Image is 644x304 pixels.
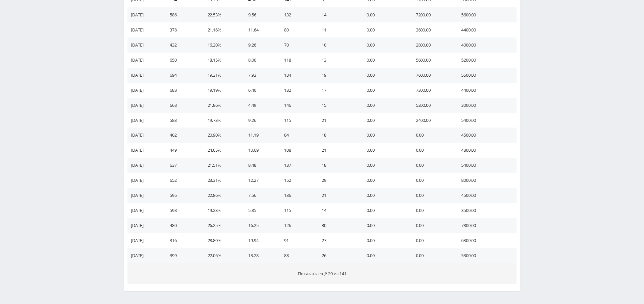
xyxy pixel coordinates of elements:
td: 0.00 [360,68,409,83]
td: 3600.00 [409,22,454,37]
td: 0.00 [360,128,409,143]
td: 23.31% [201,173,242,188]
td: 132 [277,83,315,98]
td: 0.00 [360,203,409,218]
td: 694 [163,68,201,83]
td: 26.25% [201,218,242,233]
td: 316 [163,233,201,248]
td: 0.00 [409,188,454,203]
td: [DATE] [127,188,163,203]
td: [DATE] [127,98,163,113]
td: 0.00 [360,158,409,173]
td: 21.86% [201,98,242,113]
td: 22.06% [201,248,242,263]
td: 0.00 [409,128,454,143]
td: 146 [277,98,315,113]
td: 108 [277,143,315,158]
td: 480 [163,218,201,233]
button: Показать ещё 20 из 141 [127,263,517,284]
td: 14 [315,203,360,218]
td: 19.19% [201,83,242,98]
td: 688 [163,83,201,98]
td: 118 [277,53,315,68]
td: 19.73% [201,113,242,128]
td: 136 [277,188,315,203]
td: 0.00 [360,22,409,37]
td: 668 [163,98,201,113]
td: 13 [315,53,360,68]
td: 0.00 [360,188,409,203]
td: [DATE] [127,143,163,158]
td: 6.40 [241,83,277,98]
td: 5600.00 [454,7,517,22]
td: 0.00 [409,158,454,173]
td: 4000.00 [454,37,517,53]
td: 432 [163,37,201,53]
td: 3000.00 [454,98,517,113]
td: 22.53% [201,7,242,22]
td: 14 [315,7,360,22]
td: 10.69 [241,143,277,158]
td: 18 [315,128,360,143]
span: Показать ещё 20 из 141 [298,271,346,277]
td: 5200.00 [454,53,517,68]
td: 126 [277,218,315,233]
td: [DATE] [127,83,163,98]
td: 0.00 [360,37,409,53]
td: 10 [315,37,360,53]
td: [DATE] [127,248,163,263]
td: 20.90% [201,128,242,143]
td: 2800.00 [409,37,454,53]
td: 27 [315,233,360,248]
td: 16.20% [201,37,242,53]
td: 4500.00 [454,188,517,203]
td: 21 [315,113,360,128]
td: 21 [315,143,360,158]
td: 9.26 [241,37,277,53]
td: [DATE] [127,53,163,68]
td: 5600.00 [409,53,454,68]
td: 137 [277,158,315,173]
td: 19.94 [241,233,277,248]
td: 21.16% [201,22,242,37]
td: 0.00 [360,98,409,113]
td: 0.00 [360,143,409,158]
td: 5200.00 [409,98,454,113]
td: 637 [163,158,201,173]
td: 0.00 [360,113,409,128]
td: 2400.00 [409,113,454,128]
td: 21.51% [201,158,242,173]
td: 7200.00 [409,7,454,22]
td: 0.00 [409,203,454,218]
td: 70 [277,37,315,53]
td: 3500.00 [454,203,517,218]
td: 88 [277,248,315,263]
td: [DATE] [127,7,163,22]
td: [DATE] [127,37,163,53]
td: 402 [163,128,201,143]
td: 7600.00 [409,68,454,83]
td: 30 [315,218,360,233]
td: 7.93 [241,68,277,83]
td: 9.26 [241,113,277,128]
td: 28.80% [201,233,242,248]
td: 115 [277,203,315,218]
td: 132 [277,7,315,22]
td: 0.00 [409,143,454,158]
td: 84 [277,128,315,143]
td: 4400.00 [454,83,517,98]
td: 26 [315,248,360,263]
td: 650 [163,53,201,68]
td: 16.25 [241,218,277,233]
td: 91 [277,233,315,248]
td: [DATE] [127,22,163,37]
td: 19 [315,68,360,83]
td: 152 [277,173,315,188]
td: 0.00 [409,173,454,188]
td: 399 [163,248,201,263]
td: 598 [163,203,201,218]
td: 5300.00 [454,248,517,263]
td: 8000.00 [454,173,517,188]
td: 9.56 [241,7,277,22]
td: [DATE] [127,203,163,218]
